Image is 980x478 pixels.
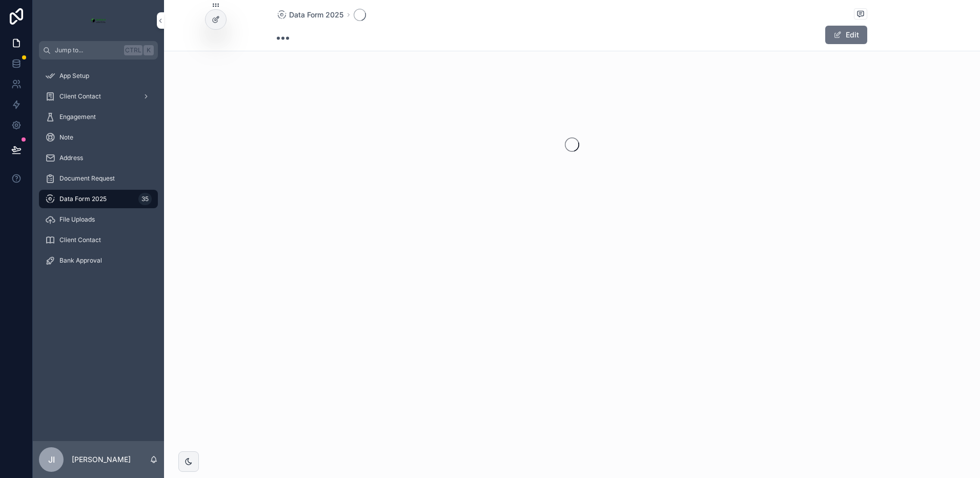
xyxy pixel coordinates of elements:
[59,133,73,142] span: Note
[90,12,107,29] img: App logo
[59,215,95,224] span: File Uploads
[59,154,83,162] span: Address
[277,10,343,20] a: Data Form 2025
[825,26,867,44] button: Edit
[39,210,158,229] a: File Uploads
[55,46,120,54] span: Jump to...
[59,174,115,183] span: Document Request
[72,454,131,465] p: [PERSON_NAME]
[138,193,152,205] div: 35
[59,256,102,265] span: Bank Approval
[124,45,142,55] span: Ctrl
[39,41,158,59] button: Jump to...CtrlK
[59,236,101,244] span: Client Contact
[39,87,158,106] a: Client Contact
[33,59,164,283] div: scrollable content
[59,195,107,203] span: Data Form 2025
[39,67,158,85] a: App Setup
[48,453,55,466] span: JI
[39,169,158,188] a: Document Request
[39,190,158,208] a: Data Form 202535
[39,231,158,249] a: Client Contact
[59,72,89,80] span: App Setup
[289,10,343,20] span: Data Form 2025
[145,46,153,54] span: K
[59,113,96,121] span: Engagement
[39,108,158,126] a: Engagement
[39,149,158,167] a: Address
[39,251,158,270] a: Bank Approval
[59,92,101,101] span: Client Contact
[39,128,158,147] a: Note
